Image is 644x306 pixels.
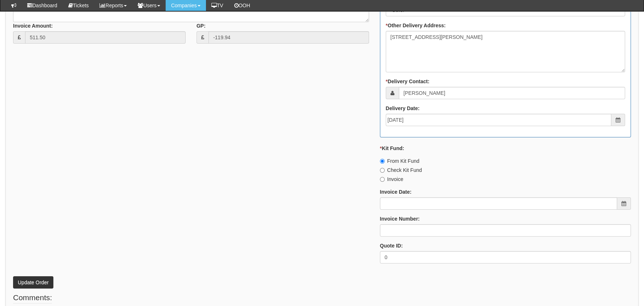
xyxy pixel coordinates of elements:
[380,145,404,152] label: Kit Fund:
[380,176,403,183] label: Invoice
[380,177,385,182] input: Invoice
[386,31,625,72] textarea: [STREET_ADDRESS][PERSON_NAME]
[13,276,53,289] button: Update Order
[386,22,446,29] label: Other Delivery Address:
[380,188,412,196] label: Invoice Date:
[380,242,403,249] label: Quote ID:
[386,105,420,112] label: Delivery Date:
[380,159,385,164] input: From Kit Fund
[13,292,52,303] legend: Comments:
[380,157,420,165] label: From Kit Fund
[380,215,420,222] label: Invoice Number:
[380,168,385,173] input: Check Kit Fund
[197,22,206,29] label: GP:
[386,78,430,85] label: Delivery Contact:
[13,22,53,29] label: Invoice Amount:
[380,166,422,174] label: Check Kit Fund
